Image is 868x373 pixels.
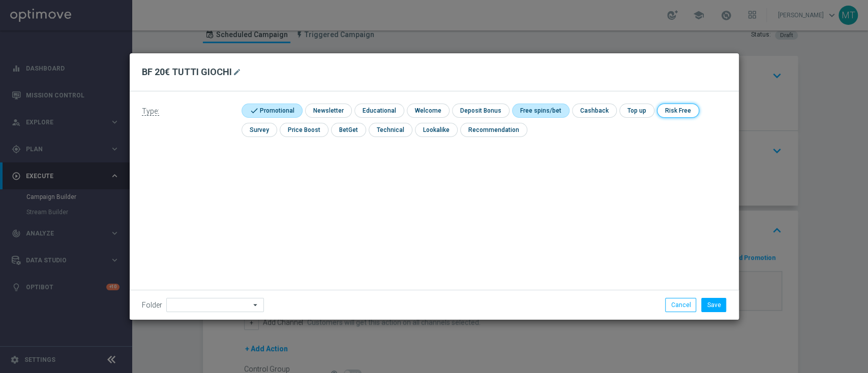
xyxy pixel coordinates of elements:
[142,66,232,78] h2: BF 20€ TUTTI GIOCHI
[232,66,245,78] button: mode_edit
[701,298,726,312] button: Save
[233,68,241,76] i: mode_edit
[142,107,159,116] span: Type:
[142,301,162,310] label: Folder
[251,298,261,312] i: arrow_drop_down
[665,298,696,312] button: Cancel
